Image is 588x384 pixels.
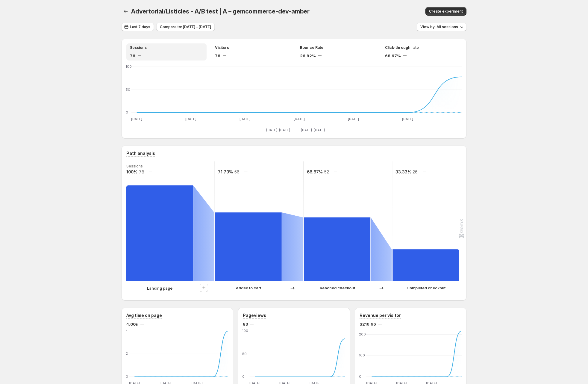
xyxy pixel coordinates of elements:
[130,25,150,29] span: Last 7 days
[295,126,327,134] button: [DATE]–[DATE]
[359,332,366,336] text: 200
[301,128,325,132] span: [DATE]–[DATE]
[156,23,215,31] button: Compare to: [DATE] - [DATE]
[126,64,132,69] text: 100
[126,110,128,114] text: 0
[324,169,329,174] text: 52
[126,87,130,92] text: 50
[360,312,401,318] h3: Revenue per visitor
[261,126,293,134] button: [DATE]–[DATE]
[425,7,466,16] button: Create experiment
[240,117,251,121] text: [DATE]
[266,128,290,132] span: [DATE]–[DATE]
[160,25,211,29] span: Compare to: [DATE] - [DATE]
[407,285,445,291] p: Completed checkout
[359,353,365,357] text: 100
[139,169,144,174] text: 78
[215,212,281,281] path: Added to cart: 56
[126,329,128,333] text: 4
[126,312,162,318] h3: Avg time on page
[348,117,359,121] text: [DATE]
[236,285,261,291] p: Added to cart
[300,45,323,50] span: Bounce Rate
[385,53,401,59] span: 68.67%
[243,321,248,327] span: 83
[234,169,240,174] text: 56
[395,169,411,174] text: 33.33%
[185,117,196,121] text: [DATE]
[215,53,220,59] span: 78
[320,285,355,291] p: Reached checkout
[413,169,418,174] text: 26
[242,329,248,333] text: 100
[300,53,316,59] span: 26.92%
[147,285,172,291] p: Landing page
[122,23,154,31] button: Last 7 days
[429,9,463,14] span: Create experiment
[420,25,458,29] span: View by: All sessions
[417,23,466,31] button: View by: All sessions
[392,249,459,281] path: Completed checkout: 26
[402,117,413,121] text: [DATE]
[126,150,155,156] h3: Path analysis
[359,374,361,379] text: 0
[130,53,135,59] span: 78
[307,169,323,174] text: 66.67%
[126,321,138,327] span: 4.00s
[243,312,266,318] h3: Pageviews
[131,8,310,15] span: Advertorial/Listicles - A/B test | A – gemcommerce-dev-amber
[126,374,128,379] text: 0
[242,352,247,356] text: 50
[126,164,143,168] text: Sessions
[126,169,137,174] text: 100%
[126,352,128,356] text: 2
[215,45,229,50] span: Visitors
[218,169,233,174] text: 71.79%
[131,117,142,121] text: [DATE]
[242,374,245,379] text: 0
[385,45,419,50] span: Click-through rate
[360,321,376,327] span: $216.66
[130,45,147,50] span: Sessions
[294,117,305,121] text: [DATE]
